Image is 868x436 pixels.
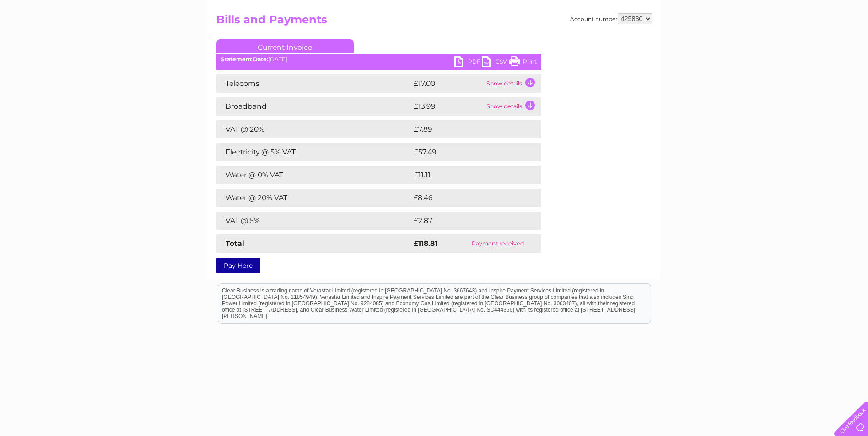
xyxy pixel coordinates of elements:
td: £8.46 [411,189,520,207]
td: Water @ 20% VAT [216,189,411,207]
td: Telecoms [216,74,411,93]
td: VAT @ 20% [216,120,411,138]
div: [DATE] [216,56,541,63]
td: £7.89 [411,120,520,138]
td: £11.11 [411,166,518,184]
strong: Total [226,239,244,248]
td: Show details [484,97,541,116]
a: CSV [482,56,509,69]
td: £13.99 [411,97,484,116]
a: PDF [454,56,482,69]
a: Current Invoice [216,39,354,53]
td: £57.49 [411,143,523,161]
a: 0333 014 3131 [695,5,759,16]
td: £2.87 [411,212,520,230]
td: Water @ 0% VAT [216,166,411,184]
a: Pay Here [216,258,260,273]
div: Clear Business is a trading name of Verastar Limited (registered in [GEOGRAPHIC_DATA] No. 3667643... [218,5,651,44]
div: Account number [570,13,652,24]
a: Print [509,56,537,69]
td: Show details [484,74,541,93]
b: Statement Date: [221,56,268,63]
a: Blog [788,39,802,46]
a: Energy [730,39,750,46]
a: Contact [807,39,830,46]
td: VAT @ 5% [216,212,411,230]
img: logo.png [30,24,77,52]
strong: £118.81 [414,239,437,248]
a: Telecoms [755,39,783,46]
td: Broadband [216,97,411,116]
td: Electricity @ 5% VAT [216,143,411,161]
td: £17.00 [411,74,484,93]
a: Water [707,39,724,46]
a: Log out [838,39,859,46]
td: Payment received [454,234,541,253]
h2: Bills and Payments [216,13,652,31]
